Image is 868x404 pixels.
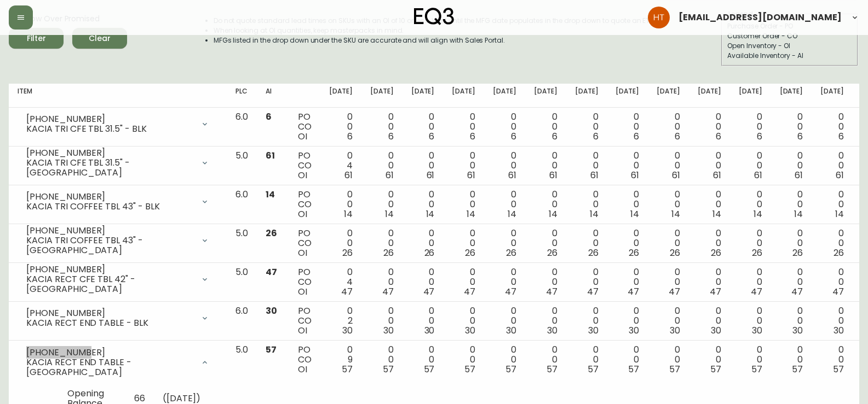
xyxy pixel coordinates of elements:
[266,266,277,278] span: 47
[506,324,516,337] span: 30
[588,324,599,337] span: 30
[227,263,257,302] td: 5.0
[836,169,844,181] span: 61
[298,267,312,297] div: PO CO
[698,229,721,258] div: 0 0
[467,208,475,220] span: 14
[266,227,277,239] span: 26
[18,229,218,253] div: [PHONE_NUMBER]KACIA TRI COFFEE TBL 43" -[GEOGRAPHIC_DATA]
[26,192,194,202] div: [PHONE_NUMBER]
[713,169,721,181] span: 61
[411,306,435,336] div: 0 0
[670,247,680,259] span: 26
[298,208,307,220] span: OI
[266,110,272,123] span: 6
[754,208,762,220] span: 14
[794,208,803,220] span: 14
[648,7,670,28] img: cadcaaaf975f2b29e0fd865e7cfaed0d
[383,247,394,259] span: 26
[214,36,656,45] li: MFGs listed in the drop down under the SKU are accurate and will align with Sales Portal.
[342,363,353,376] span: 57
[298,190,312,219] div: PO CO
[424,363,435,376] span: 57
[227,84,257,108] th: PLC
[797,130,803,143] span: 6
[812,84,853,108] th: [DATE]
[370,345,394,374] div: 0 0
[757,130,762,143] span: 6
[820,151,844,180] div: 0 0
[549,208,557,220] span: 14
[616,267,639,297] div: 0 0
[671,208,680,220] span: 14
[383,363,394,376] span: 57
[26,124,194,134] div: KACIA TRI CFE TBL 31.5" - BLK
[575,306,599,336] div: 0 0
[710,363,721,376] span: 57
[347,130,353,143] span: 6
[672,169,680,181] span: 61
[18,190,218,214] div: [PHONE_NUMBER]KACIA TRI COFFEE TBL 43" - BLK
[18,151,218,175] div: [PHONE_NUMBER]KACIA TRI CFE TBL 31.5" - [GEOGRAPHIC_DATA]
[832,285,844,298] span: 47
[361,84,403,108] th: [DATE]
[669,363,680,376] span: 57
[820,229,844,258] div: 0 0
[607,84,648,108] th: [DATE]
[414,8,455,25] img: logo
[616,345,639,374] div: 0 0
[546,285,557,298] span: 47
[493,306,516,336] div: 0 0
[838,130,844,143] span: 6
[329,345,353,374] div: 0 9
[411,151,435,180] div: 0 0
[257,84,289,108] th: AI
[329,267,353,297] div: 0 4
[465,247,475,259] span: 26
[18,306,218,330] div: [PHONE_NUMBER]KACIA RECT END TABLE - BLK
[771,84,812,108] th: [DATE]
[26,114,194,124] div: [PHONE_NUMBER]
[26,158,194,178] div: KACIA TRI CFE TBL 31.5" - [GEOGRAPHIC_DATA]
[833,363,844,376] span: 57
[754,169,762,181] span: 61
[689,84,730,108] th: [DATE]
[616,112,639,142] div: 0 0
[329,306,353,336] div: 0 2
[716,130,721,143] span: 6
[739,112,762,142] div: 0 0
[657,112,680,142] div: 0 0
[26,308,194,318] div: [PHONE_NUMBER]
[628,285,639,298] span: 47
[566,84,607,108] th: [DATE]
[739,229,762,258] div: 0 0
[493,229,516,258] div: 0 0
[403,84,444,108] th: [DATE]
[227,224,257,263] td: 5.0
[370,267,394,297] div: 0 0
[534,190,557,219] div: 0 0
[792,363,803,376] span: 57
[590,169,599,181] span: 61
[227,108,257,147] td: 6.0
[452,190,475,219] div: 0 0
[298,247,307,259] span: OI
[452,112,475,142] div: 0 0
[780,151,803,180] div: 0 0
[616,151,639,180] div: 0 0
[727,41,852,51] div: Open Inventory - OI
[298,151,312,180] div: PO CO
[493,151,516,180] div: 0 0
[227,185,257,224] td: 6.0
[588,247,599,259] span: 26
[493,112,516,142] div: 0 0
[26,358,194,377] div: KACIA RECT END TABLE - [GEOGRAPHIC_DATA]
[266,149,275,162] span: 61
[669,285,680,298] span: 47
[18,267,218,291] div: [PHONE_NUMBER]KACIA RECT CFE TBL 42" - [GEOGRAPHIC_DATA]
[780,190,803,219] div: 0 0
[780,306,803,336] div: 0 0
[383,324,394,337] span: 30
[648,84,689,108] th: [DATE]
[820,267,844,297] div: 0 0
